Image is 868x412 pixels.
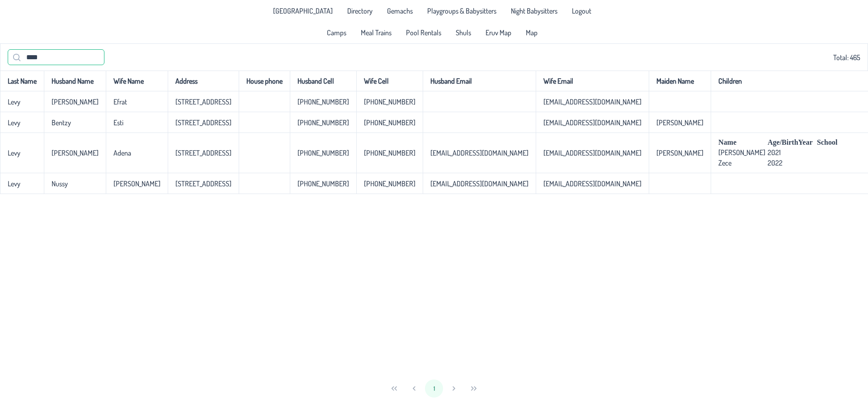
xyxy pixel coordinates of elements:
[382,4,418,18] a: Gemachs
[175,148,231,157] p-celleditor: [STREET_ADDRESS]
[297,97,349,106] p-celleditor: [PHONE_NUMBER]
[422,4,502,18] a: Playgroups & Babysitters
[8,118,20,127] p-celleditor: Levy
[364,179,415,188] p-celleditor: [PHONE_NUMBER]
[572,7,591,14] span: Logout
[649,71,711,91] th: Maiden Name
[566,4,597,18] li: Logout
[290,71,356,91] th: Husband Cell
[327,29,346,36] span: Camps
[168,71,239,91] th: Address
[450,25,476,40] a: Shuls
[718,138,765,147] span: Name
[543,148,642,157] p-celleditor: [EMAIL_ADDRESS][DOMAIN_NAME]
[656,118,703,127] p-celleditor: [PERSON_NAME]
[356,71,423,91] th: Wife Cell
[505,4,563,18] a: Night Babysitters
[273,7,333,14] span: [GEOGRAPHIC_DATA]
[297,118,349,127] p-celleditor: [PHONE_NUMBER]
[44,71,106,91] th: Husband Name
[113,148,131,157] p-celleditor: Adena
[175,97,231,106] p-celleditor: [STREET_ADDRESS]
[175,118,231,127] p-celleditor: [STREET_ADDRESS]
[768,158,783,167] p-celleditor: 2022
[768,138,815,147] span: Age/BirthYear
[175,179,231,188] p-celleditor: [STREET_ADDRESS]
[520,25,543,40] a: Map
[718,148,765,157] p-celleditor: [PERSON_NAME]
[113,97,127,106] p-celleditor: Efrat
[113,118,123,127] p-celleditor: Esti
[355,25,397,40] a: Meal Trains
[526,29,538,36] span: Map
[387,7,413,14] span: Gemachs
[768,148,781,157] p-celleditor: 2021
[401,25,447,40] a: Pool Rentals
[52,118,71,127] p-celleditor: Bentzy
[430,148,528,157] p-celleditor: [EMAIL_ADDRESS][DOMAIN_NAME]
[456,29,471,36] span: Shuls
[8,97,20,106] p-celleditor: Levy
[406,29,441,36] span: Pool Rentals
[364,97,415,106] p-celleditor: [PHONE_NUMBER]
[8,179,20,188] p-celleditor: Levy
[297,148,349,157] p-celleditor: [PHONE_NUMBER]
[656,148,703,157] p-celleditor: [PERSON_NAME]
[8,148,20,157] p-celleditor: Levy
[106,71,168,91] th: Wife Name
[543,97,642,106] p-celleditor: [EMAIL_ADDRESS][DOMAIN_NAME]
[427,7,496,14] span: Playgroups & Babysitters
[543,118,642,127] p-celleditor: [EMAIL_ADDRESS][DOMAIN_NAME]
[536,71,649,91] th: Wife Email
[239,71,290,91] th: House phone
[543,179,642,188] p-celleditor: [EMAIL_ADDRESS][DOMAIN_NAME]
[268,4,338,18] a: [GEOGRAPHIC_DATA]
[52,97,99,106] p-celleditor: [PERSON_NAME]
[364,148,415,157] p-celleditor: [PHONE_NUMBER]
[364,118,415,127] p-celleditor: [PHONE_NUMBER]
[423,71,536,91] th: Husband Email
[486,29,511,36] span: Eruv Map
[347,7,373,14] span: Directory
[8,49,860,65] div: Total: 465
[342,4,378,18] a: Directory
[511,7,557,14] span: Night Babysitters
[480,25,517,40] a: Eruv Map
[430,179,528,188] p-celleditor: [EMAIL_ADDRESS][DOMAIN_NAME]
[52,179,68,188] p-celleditor: Nussy
[718,158,731,167] p-celleditor: Zece
[361,29,392,36] span: Meal Trains
[817,138,864,147] span: School
[321,25,352,40] a: Camps
[425,379,443,398] button: 1
[268,4,338,18] li: Pine Lake Park
[52,148,99,157] p-celleditor: [PERSON_NAME]
[113,179,160,188] p-celleditor: [PERSON_NAME]
[297,179,349,188] p-celleditor: [PHONE_NUMBER]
